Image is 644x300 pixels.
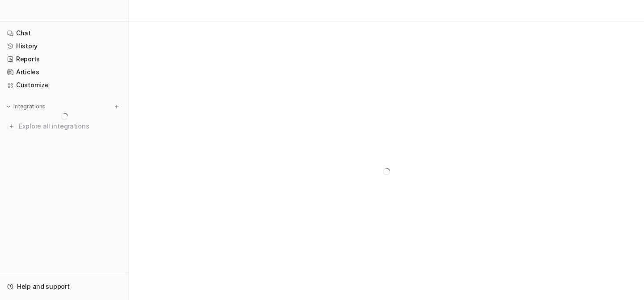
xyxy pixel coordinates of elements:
[4,66,125,78] a: Articles
[4,53,125,65] a: Reports
[4,102,48,111] button: Integrations
[4,120,125,133] a: Explore all integrations
[13,103,45,110] p: Integrations
[4,280,125,293] a: Help and support
[114,103,120,110] img: menu_add.svg
[7,122,16,131] img: explore all integrations
[19,119,121,133] span: Explore all integrations
[5,103,12,110] img: expand menu
[4,40,125,52] a: History
[4,27,125,39] a: Chat
[4,79,125,91] a: Customize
